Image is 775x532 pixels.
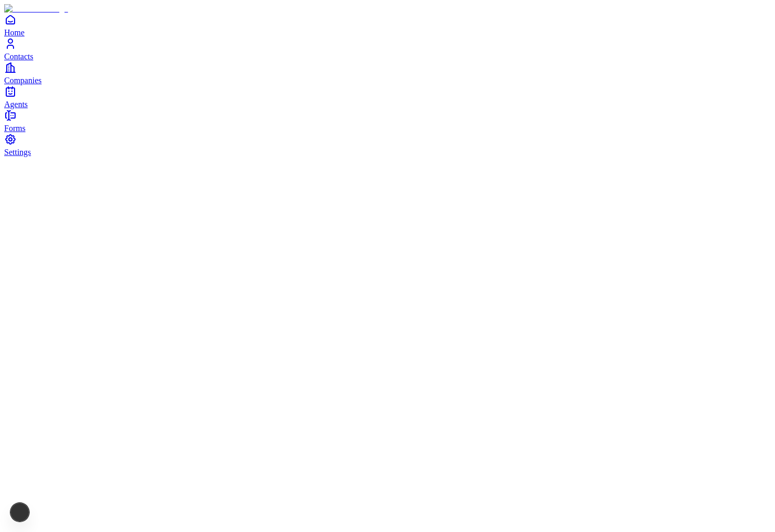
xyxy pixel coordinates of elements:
span: Home [4,28,24,37]
a: Forms [4,109,771,133]
span: Forms [4,124,25,133]
img: Item Brain Logo [4,4,68,14]
a: Settings [4,133,771,157]
span: Settings [4,148,31,157]
span: Agents [4,100,28,109]
a: Home [4,14,771,37]
span: Contacts [4,52,33,61]
a: Contacts [4,37,771,61]
a: Agents [4,85,771,109]
span: Companies [4,76,42,85]
a: Companies [4,61,771,85]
